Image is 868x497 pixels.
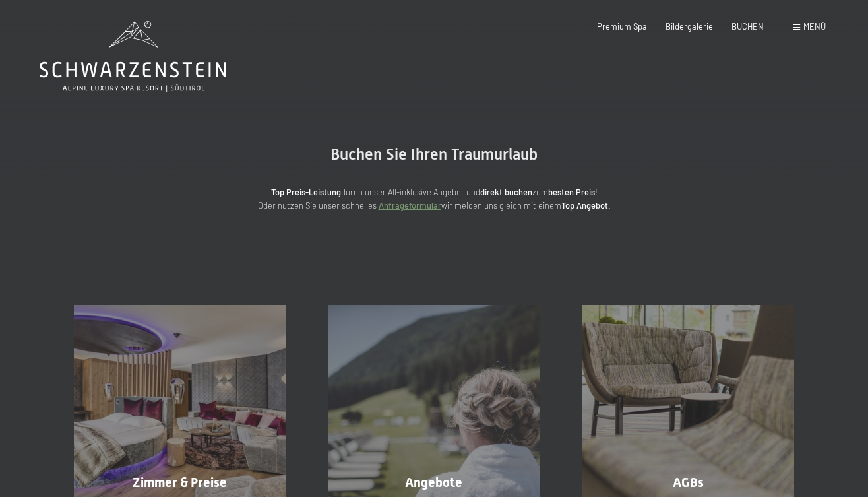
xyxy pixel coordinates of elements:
[330,145,538,164] span: Buchen Sie Ihren Traumurlaub
[803,21,826,32] span: Menü
[379,200,441,211] a: Anfrageformular
[731,21,764,32] a: BUCHEN
[597,21,647,32] a: Premium Spa
[271,187,341,197] strong: Top Preis-Leistung
[480,187,532,197] strong: direkt buchen
[170,185,698,213] p: durch unser All-inklusive Angebot und zum ! Oder nutzen Sie unser schnelles wir melden uns gleich...
[548,187,595,197] strong: besten Preis
[561,200,611,211] strong: Top Angebot.
[673,475,704,490] span: AGBs
[666,21,713,32] a: Bildergalerie
[405,475,462,490] span: Angebote
[133,475,227,490] span: Zimmer & Preise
